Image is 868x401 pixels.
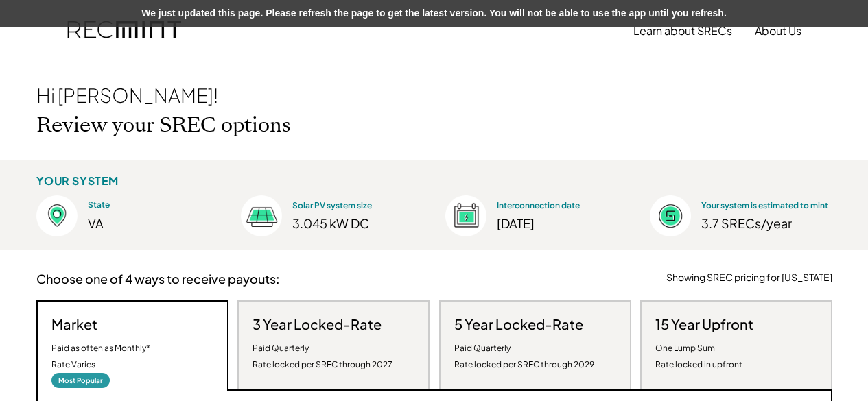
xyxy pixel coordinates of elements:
[51,340,150,373] div: Paid as often as Monthly* Rate Varies
[51,373,110,388] div: Most Popular
[633,17,732,45] button: Learn about SRECs
[292,200,412,212] div: Solar PV system size
[655,340,742,373] div: One Lump Sum Rate locked in upfront
[497,215,617,231] div: [DATE]
[241,195,282,236] img: Size%403x.png
[36,271,280,287] h3: Choose one of 4 ways to receive payouts:
[253,340,392,373] div: Paid Quarterly Rate locked per SREC through 2027
[67,8,181,54] img: recmint-logotype%403x.png
[701,200,828,212] div: Your system is estimated to mint
[454,340,594,373] div: Paid Quarterly Rate locked per SREC through 2029
[36,83,218,108] div: Hi [PERSON_NAME]!
[36,195,78,236] img: Location%403x.png
[666,271,832,284] div: Showing SREC pricing for [US_STATE]
[292,215,412,231] div: 3.045 kW DC
[36,174,119,189] div: YOUR SYSTEM
[701,215,832,231] div: 3.7 SRECs/year
[755,17,801,45] button: About Us
[88,199,208,211] div: State
[454,315,583,333] h3: 5 Year Locked-Rate
[51,315,97,333] h3: Market
[655,315,753,333] h3: 15 Year Upfront
[36,113,291,138] h2: Review your SREC options
[253,315,382,333] h3: 3 Year Locked-Rate
[650,195,691,236] img: Estimated%403x.png
[88,215,208,232] div: VA
[497,200,617,212] div: Interconnection date
[445,195,486,236] img: Interconnection%403x.png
